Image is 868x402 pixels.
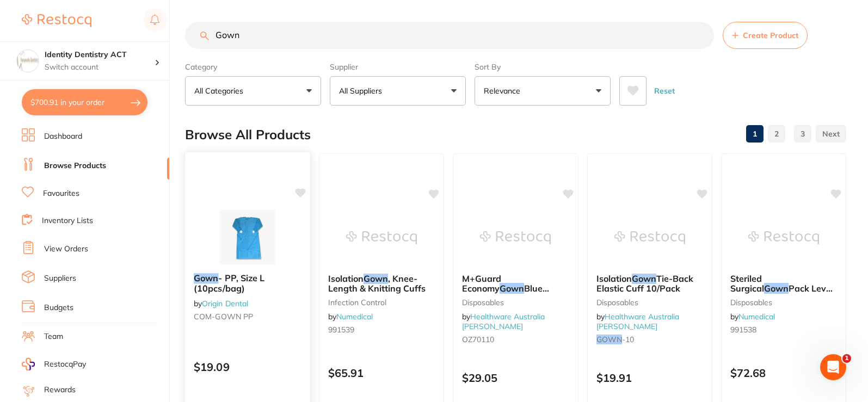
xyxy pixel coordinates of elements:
[328,274,435,294] b: Isolation Gown, Knee-Length & Knitting Cuffs
[596,312,679,331] span: by
[44,160,106,171] a: Browse Products
[622,335,634,344] span: -10
[212,209,283,264] img: Gown - PP, Size L (10pcs/bag)
[44,273,76,284] a: Suppliers
[596,335,622,344] em: GOWN
[194,312,253,321] span: COM-GOWN PP
[842,354,851,363] span: 1
[328,312,373,321] span: by
[462,335,494,344] span: OZ70110
[596,274,703,294] b: Isolation Gown Tie-Back Elastic Cuff 10/Pack
[743,31,798,40] span: Create Product
[651,76,678,106] button: Reset
[462,312,545,331] a: Healthware Australia [PERSON_NAME]
[462,298,569,307] small: Disposables
[614,211,685,265] img: Isolation Gown Tie-Back Elastic Cuff 10/Pack
[730,298,837,307] small: disposables
[730,367,837,379] p: $72.68
[723,22,808,49] button: Create Product
[22,14,91,27] img: Restocq Logo
[339,85,386,96] p: All Suppliers
[346,211,417,265] img: Isolation Gown, Knee-Length & Knitting Cuffs
[185,76,321,106] button: All Categories
[596,298,703,307] small: Disposables
[44,331,63,342] a: Team
[22,358,35,370] img: RestocqPay
[768,123,785,145] a: 2
[194,85,248,96] p: All Categories
[820,354,846,380] iframe: Intercom live chat
[462,312,545,331] span: by
[328,273,426,294] span: , Knee-Length & Knitting Cuffs
[44,131,82,142] a: Dashboard
[202,298,248,308] a: Origin Dental
[185,22,714,49] input: Search Products
[42,215,93,226] a: Inventory Lists
[364,273,388,284] em: Gown
[22,358,86,370] a: RestocqPay
[44,302,73,313] a: Budgets
[43,188,79,199] a: Favourites
[596,273,693,294] span: Tie-Back Elastic Cuff 10/Pack
[194,298,248,308] span: by
[462,274,569,294] b: M+Guard Economy Gown Blue 10/Pack
[194,273,264,294] span: - PP, Size L (10pcs/bag)
[185,127,311,143] h2: Browse All Products
[746,123,764,145] a: 1
[44,359,86,370] span: RestocqPay
[730,273,764,294] span: Steriled Surgical
[475,62,611,72] label: Sort By
[730,312,775,321] span: by
[45,50,155,60] h4: Identity Dentistry ACT
[794,123,811,145] a: 3
[462,283,549,304] span: Blue 10/Pack
[22,8,91,33] a: Restocq Logo
[484,85,525,96] p: Relevance
[748,211,819,265] img: Steriled Surgical Gown Pack Level 2 , EO Gas, 20packs per box
[462,372,569,384] p: $29.05
[45,62,155,73] p: Switch account
[194,273,218,283] em: Gown
[330,62,466,72] label: Supplier
[730,325,756,335] span: 991538
[596,273,632,284] span: Isolation
[632,273,656,284] em: Gown
[44,244,88,255] a: View Orders
[475,76,611,106] button: Relevance
[328,298,435,307] small: infection control
[336,312,373,321] a: Numedical
[185,62,321,72] label: Category
[328,367,435,379] p: $65.91
[738,312,775,321] a: Numedical
[22,89,147,115] button: $700.91 in your order
[480,211,551,265] img: M+Guard Economy Gown Blue 10/Pack
[194,361,301,373] p: $19.09
[596,372,703,384] p: $19.91
[730,274,837,294] b: Steriled Surgical Gown Pack Level 2 , EO Gas, 20packs per box
[764,283,789,294] em: Gown
[328,273,364,284] span: Isolation
[462,273,501,294] span: M+Guard Economy
[500,283,524,294] em: Gown
[17,50,39,72] img: Identity Dentistry ACT
[330,76,466,106] button: All Suppliers
[194,273,301,293] b: Gown - PP, Size L (10pcs/bag)
[44,385,76,395] a: Rewards
[596,312,679,331] a: Healthware Australia [PERSON_NAME]
[328,325,354,335] span: 991539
